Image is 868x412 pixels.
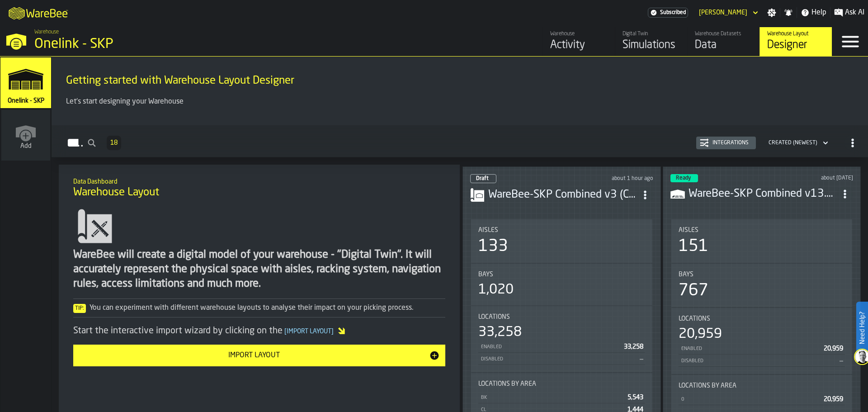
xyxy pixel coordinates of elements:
[776,175,853,181] div: Updated: 9/1/2025, 11:22:10 AM Created: 6/17/2025, 10:03:59 AM
[59,64,861,96] div: title-Getting started with Warehouse Layout Designer
[34,36,278,52] div: Onelink - SKP
[764,8,780,17] label: button-toggle-Settings
[110,140,118,146] span: 18
[679,315,845,322] div: Title
[679,326,722,342] div: 20,959
[480,344,620,350] div: Enabled
[660,9,686,16] span: Subscribed
[478,313,645,321] div: Title
[671,219,853,263] div: stat-Aisles
[670,174,698,182] div: status-3 2
[696,137,756,149] button: button-Integrations
[832,27,868,56] label: button-toggle-Menu
[679,271,845,278] div: Title
[478,227,645,234] div: Title
[797,7,830,18] label: button-toggle-Help
[680,397,821,403] div: 0
[478,237,508,256] div: 133
[769,140,817,146] div: DropdownMenuValue-2
[676,175,691,181] span: Ready
[695,31,752,37] div: Warehouse Datasets
[52,57,868,125] div: ItemListCard-
[840,358,843,364] span: —
[550,31,608,37] div: Warehouse
[759,27,832,56] a: link-to-/wh/i/6ad9c8fa-2ae6-41be-a08f-bf7f8b696bbc/designer
[640,356,643,362] span: —
[679,355,845,367] div: StatList-item-Disabled
[845,7,864,18] span: Ask AI
[478,380,536,388] span: Locations by Area
[623,38,680,52] div: Simulations
[767,38,825,52] div: Designer
[478,313,510,321] span: Locations
[679,282,708,300] div: 767
[679,271,693,278] span: Bays
[478,324,522,341] div: 33,258
[680,346,821,352] div: Enabled
[103,136,125,150] div: ButtonLoadMore-Load More-Prev-First-Last
[34,29,59,35] span: Warehouse
[767,31,825,37] div: Warehouse Layout
[679,227,845,234] div: Title
[671,264,853,307] div: stat-Bays
[824,396,843,403] span: 20,959
[689,187,837,201] h3: WareBee-SKP Combined v13.csv
[73,345,445,366] button: button-Import Layout
[679,393,845,405] div: StatList-item-0
[66,96,854,107] p: Let's start designing your Warehouse
[648,8,688,18] div: Menu Subscription
[550,38,608,52] div: Activity
[73,176,445,185] h2: Sub Title
[471,306,652,372] div: stat-Locations
[679,237,708,256] div: 151
[679,227,698,234] span: Aisles
[709,140,752,146] div: Integrations
[66,72,854,74] h2: Sub Title
[79,350,429,361] div: Import Layout
[680,358,836,364] div: Disabled
[471,264,652,305] div: stat-Bays
[679,382,736,389] span: Locations by Area
[624,344,643,350] span: 33,258
[695,38,752,52] div: Data
[542,27,615,56] a: link-to-/wh/i/6ad9c8fa-2ae6-41be-a08f-bf7f8b696bbc/feed/
[478,380,645,388] div: Title
[679,382,845,389] div: Title
[478,341,645,353] div: StatList-item-Enabled
[687,27,759,56] a: link-to-/wh/i/6ad9c8fa-2ae6-41be-a08f-bf7f8b696bbc/data
[830,7,868,18] label: button-toggle-Ask AI
[73,303,445,313] div: You can experiment with different warehouse layouts to analyse their impact on your picking process.
[1,110,50,162] a: link-to-/wh/new
[73,325,445,337] div: Start the interactive import wizard by clicking on the
[480,395,624,401] div: BK
[476,176,489,181] span: Draft
[478,271,493,278] span: Bays
[6,97,46,104] span: Onelink - SKP
[478,227,498,234] span: Aisles
[679,315,710,322] span: Locations
[811,7,826,18] span: Help
[478,353,645,365] div: StatList-item-Disabled
[699,9,747,16] div: DropdownMenuValue-Danny Brown
[648,8,688,18] a: link-to-/wh/i/6ad9c8fa-2ae6-41be-a08f-bf7f8b696bbc/settings/billing
[671,308,853,374] div: stat-Locations
[52,125,868,157] h2: button-Layouts
[0,57,51,110] a: link-to-/wh/i/6ad9c8fa-2ae6-41be-a08f-bf7f8b696bbc/simulations
[480,356,636,362] div: Disabled
[478,282,514,298] div: 1,020
[66,74,294,88] span: Getting started with Warehouse Layout Designer
[488,188,637,202] div: WareBee-SKP Combined v3 (Conv).csv
[73,304,86,313] span: Tip:
[471,219,652,263] div: stat-Aisles
[679,342,845,355] div: StatList-item-Enabled
[20,142,32,150] span: Add
[73,248,445,291] div: WareBee will create a digital model of your warehouse - "Digital Twin". It will accurately repres...
[623,31,680,37] div: Digital Twin
[283,328,335,335] span: Import Layout
[627,394,643,401] span: 5,543
[66,172,453,204] div: title-Warehouse Layout
[284,328,287,335] span: [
